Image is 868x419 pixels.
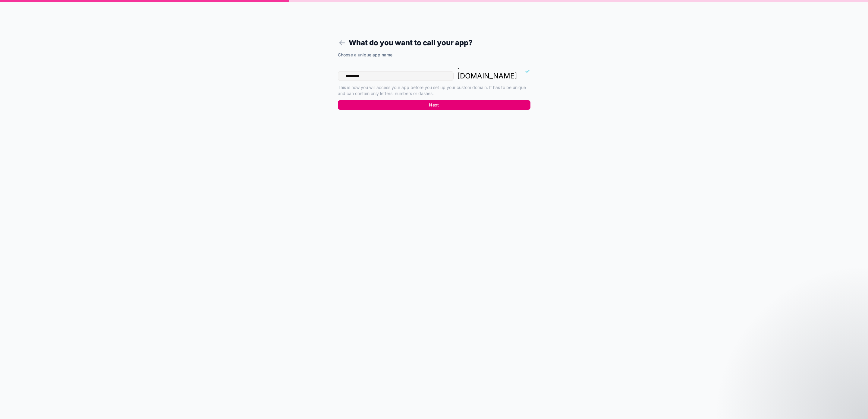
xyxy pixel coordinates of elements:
[338,100,530,110] button: Next
[338,52,392,58] label: Choose a unique app name
[338,37,530,48] h1: What do you want to call your app?
[747,374,868,416] iframe: Intercom notifications message
[338,84,530,97] p: This is how you will access your app before you set up your custom domain. It has to be unique an...
[457,62,517,81] p: . [DOMAIN_NAME]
